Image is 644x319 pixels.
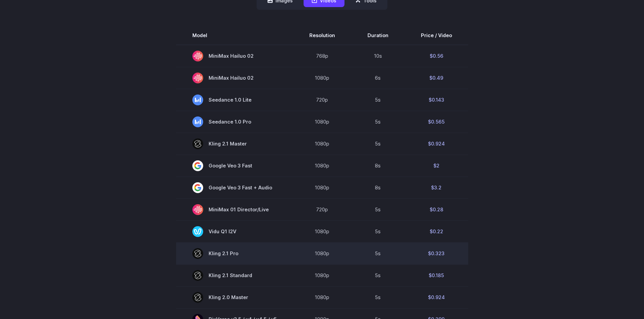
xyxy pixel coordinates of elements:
td: $0.185 [405,264,468,286]
td: $0.323 [405,242,468,264]
td: 8s [351,155,405,177]
span: Kling 2.1 Master [192,138,277,149]
span: MiniMax 01 Director/Live [192,204,277,215]
td: 5s [351,220,405,242]
span: MiniMax Hailuo 02 [192,51,277,61]
td: 1080p [293,67,351,89]
td: 6s [351,67,405,89]
td: 10s [351,45,405,67]
td: 5s [351,198,405,220]
th: Model [176,26,293,45]
td: 5s [351,264,405,286]
td: 1080p [293,155,351,177]
td: 5s [351,133,405,155]
td: 1080p [293,286,351,308]
td: 1080p [293,177,351,198]
td: $0.565 [405,111,468,133]
td: $0.28 [405,198,468,220]
td: 768p [293,45,351,67]
span: Seedance 1.0 Pro [192,116,277,127]
td: 720p [293,89,351,111]
td: 5s [351,89,405,111]
span: Google Veo 3 Fast [192,160,277,171]
td: 1080p [293,264,351,286]
td: 720p [293,198,351,220]
th: Duration [351,26,405,45]
td: $0.22 [405,220,468,242]
span: Seedance 1.0 Lite [192,95,277,105]
td: 1080p [293,133,351,155]
td: $0.49 [405,67,468,89]
span: Kling 2.1 Pro [192,248,277,259]
td: 1080p [293,242,351,264]
td: 8s [351,177,405,198]
th: Price / Video [405,26,468,45]
td: 5s [351,242,405,264]
td: $0.143 [405,89,468,111]
td: $0.924 [405,133,468,155]
td: $2 [405,155,468,177]
td: $0.924 [405,286,468,308]
th: Resolution [293,26,351,45]
td: 1080p [293,111,351,133]
span: Vidu Q1 I2V [192,226,277,237]
span: Kling 2.0 Master [192,292,277,303]
td: $3.2 [405,177,468,198]
td: $0.56 [405,45,468,67]
span: MiniMax Hailuo 02 [192,73,277,83]
span: Kling 2.1 Standard [192,270,277,281]
td: 5s [351,286,405,308]
td: 5s [351,111,405,133]
td: 1080p [293,220,351,242]
span: Google Veo 3 Fast + Audio [192,182,277,193]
